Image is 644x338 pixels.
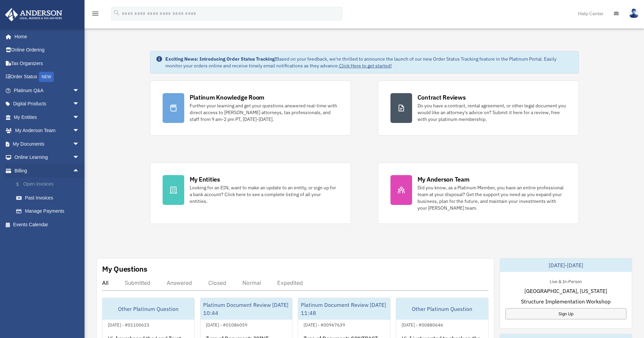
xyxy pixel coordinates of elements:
[5,84,90,97] a: Platinum Q&Aarrow_drop_down
[378,163,579,224] a: My Anderson Team Did you know, as a Platinum Member, you have an entire professional team at your...
[9,177,90,191] a: $Open Invoices
[208,279,226,286] div: Closed
[102,279,109,286] div: All
[521,297,611,305] span: Structure Implementation Workshop
[5,218,90,231] a: Events Calendar
[73,137,86,151] span: arrow_drop_down
[5,124,90,138] a: My Anderson Teamarrow_drop_down
[102,264,147,274] div: My Questions
[91,12,99,18] a: menu
[150,81,351,135] a: Platinum Knowledge Room Further your learning and get your questions answered real-time with dire...
[505,308,626,319] a: Sign Up
[298,321,351,328] div: [DATE] - #00967639
[378,81,579,135] a: Contract Reviews Do you have a contract, rental agreement, or other legal document you would like...
[242,279,261,286] div: Normal
[9,205,90,218] a: Manage Payments
[5,30,86,43] a: Home
[150,163,351,224] a: My Entities Looking for an EIN, want to make an update to an entity, or sign up for a bank accoun...
[500,258,632,272] div: [DATE]-[DATE]
[418,175,470,184] div: My Anderson Team
[418,93,466,102] div: Contract Reviews
[165,56,573,69] div: Based on your feedback, we're thrilled to announce the launch of our new Order Status Tracking fe...
[418,184,566,211] div: Did you know, as a Platinum Member, you have an entire professional team at your disposal? Get th...
[200,298,292,320] div: Platinum Document Review [DATE] 10:44
[167,279,192,286] div: Answered
[113,9,120,17] i: search
[190,184,338,205] div: Looking for an EIN, want to make an update to an entity, or sign up for a bank account? Click her...
[102,298,194,320] div: Other Platinum Question
[5,110,90,124] a: My Entitiesarrow_drop_down
[5,151,90,164] a: Online Learningarrow_drop_down
[277,279,303,286] div: Expedited
[73,151,86,165] span: arrow_drop_down
[396,298,488,320] div: Other Platinum Question
[5,164,90,177] a: Billingarrow_drop_up
[73,164,86,178] span: arrow_drop_up
[5,137,90,151] a: My Documentsarrow_drop_down
[39,72,54,82] div: NEW
[5,97,90,111] a: Digital Productsarrow_drop_down
[339,63,392,69] a: Click Here to get started!
[190,93,265,102] div: Platinum Knowledge Room
[190,175,220,184] div: My Entities
[396,321,449,328] div: [DATE] - #00880646
[5,43,90,57] a: Online Ordering
[73,110,86,124] span: arrow_drop_down
[190,102,338,123] div: Further your learning and get your questions answered real-time with direct access to [PERSON_NAM...
[5,57,90,70] a: Tax Organizers
[165,56,276,62] strong: Exciting News: Introducing Order Status Tracking!
[524,287,607,295] span: [GEOGRAPHIC_DATA], [US_STATE]
[298,298,390,320] div: Platinum Document Review [DATE] 11:48
[200,321,253,328] div: [DATE] - #01086059
[3,8,64,21] img: Anderson Advisors Platinum Portal
[73,84,86,98] span: arrow_drop_down
[5,70,90,84] a: Order StatusNEW
[20,180,23,189] span: $
[73,124,86,138] span: arrow_drop_down
[544,277,587,284] div: Live & In-Person
[125,279,150,286] div: Submitted
[91,9,99,18] i: menu
[629,8,639,18] img: User Pic
[102,321,155,328] div: [DATE] - #01100623
[73,97,86,111] span: arrow_drop_down
[418,102,566,123] div: Do you have a contract, rental agreement, or other legal document you would like an attorney's ad...
[9,191,90,205] a: Past Invoices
